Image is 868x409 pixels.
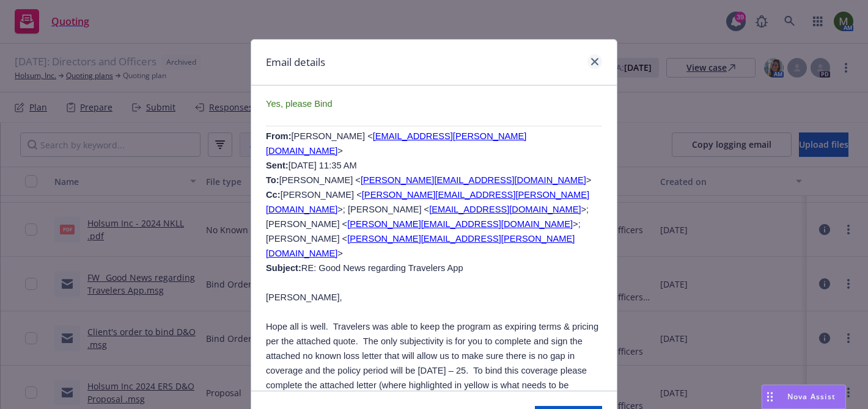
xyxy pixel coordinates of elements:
[587,54,602,69] a: close
[266,131,591,273] span: [PERSON_NAME] < > [DATE] 11:35 AM [PERSON_NAME] < > [PERSON_NAME] < >; [PERSON_NAME] < >; [PERSON...
[266,54,325,70] h1: Email details
[762,385,778,408] div: Drag to move
[266,175,279,185] b: To:
[361,175,586,185] a: [PERSON_NAME][EMAIL_ADDRESS][DOMAIN_NAME]
[762,385,846,409] button: Nova Assist
[266,161,289,170] b: Sent:
[266,190,589,214] a: [PERSON_NAME][EMAIL_ADDRESS][PERSON_NAME][DOMAIN_NAME]
[266,292,342,302] span: [PERSON_NAME],
[787,391,836,402] span: Nova Assist
[266,190,281,200] b: Cc:
[347,219,573,229] a: [PERSON_NAME][EMAIL_ADDRESS][DOMAIN_NAME]
[266,131,526,156] a: [EMAIL_ADDRESS][PERSON_NAME][DOMAIN_NAME]
[266,99,333,109] span: Yes, please Bind
[429,204,581,214] a: [EMAIL_ADDRESS][DOMAIN_NAME]
[266,263,301,273] b: Subject:
[266,234,575,258] a: [PERSON_NAME][EMAIL_ADDRESS][PERSON_NAME][DOMAIN_NAME]
[266,131,292,141] span: From:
